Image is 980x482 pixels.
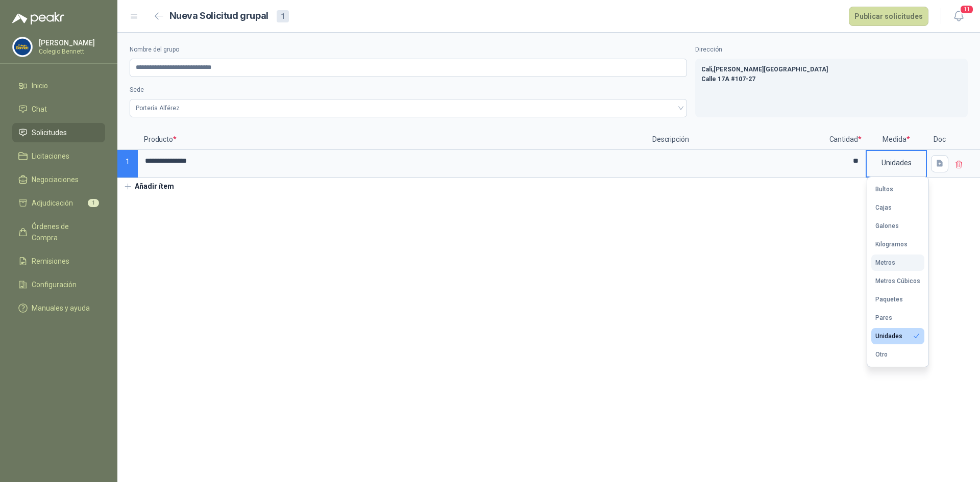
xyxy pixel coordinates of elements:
span: 1 [88,199,99,207]
div: Cajas [875,204,892,211]
p: Cali , [PERSON_NAME][GEOGRAPHIC_DATA] [701,65,962,74]
a: Negociaciones [12,170,105,189]
div: Metros [875,259,895,266]
div: 1 [277,10,289,22]
span: Órdenes de Compra [32,221,95,243]
button: Añadir ítem [117,178,180,195]
div: Galones [875,222,899,230]
div: Metros Cúbicos [875,277,920,285]
span: Portería Alférez [136,100,681,116]
div: Pares [875,314,892,321]
span: 11 [960,5,974,14]
button: Kilogramos [871,236,924,252]
a: Inicio [12,76,105,95]
button: Bultos [871,181,924,197]
button: Publicar solicitudes [849,7,928,26]
p: Doc [927,130,952,150]
p: 1 [117,150,138,178]
button: Paquetes [871,291,924,308]
label: Nombre del grupo [130,45,687,55]
button: Metros Cúbicos [871,273,924,289]
a: Chat [12,99,105,119]
span: Chat [32,104,47,115]
span: Configuración [32,279,77,290]
p: Producto [138,130,646,150]
div: Kilogramos [875,241,908,248]
a: Remisiones [12,251,105,271]
span: Adjudicación [32,197,73,209]
span: Negociaciones [32,174,79,185]
p: Calle 17A #107-27 [701,74,962,84]
button: Cajas [871,199,924,216]
span: Inicio [32,80,48,91]
button: Otro [871,346,924,363]
p: Descripción [646,130,825,150]
a: Adjudicación1 [12,193,105,213]
span: Licitaciones [32,150,69,162]
button: Metros [871,255,924,271]
label: Sede [130,85,687,95]
a: Órdenes de Compra [12,217,105,247]
span: Solicitudes [32,127,67,138]
div: Unidades [867,151,926,174]
button: 11 [949,7,968,26]
a: Solicitudes [12,123,105,142]
p: Cantidad [825,130,866,150]
h2: Nueva Solicitud grupal [169,9,268,23]
a: Configuración [12,275,105,294]
label: Dirección [695,45,968,55]
img: Company Logo [13,37,32,57]
p: Medida [866,130,927,150]
button: Unidades [871,328,924,344]
button: Galones [871,218,924,234]
p: [PERSON_NAME] [39,39,103,46]
span: Remisiones [32,256,69,267]
a: Licitaciones [12,146,105,166]
p: Colegio Bennett [39,48,103,55]
div: Paquetes [875,296,903,303]
button: Pares [871,310,924,326]
a: Manuales y ayuda [12,298,105,318]
div: Bultos [875,186,893,193]
img: Logo peakr [12,12,64,24]
span: Manuales y ayuda [32,302,90,314]
div: Unidades [875,333,902,340]
div: Otro [875,351,888,358]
